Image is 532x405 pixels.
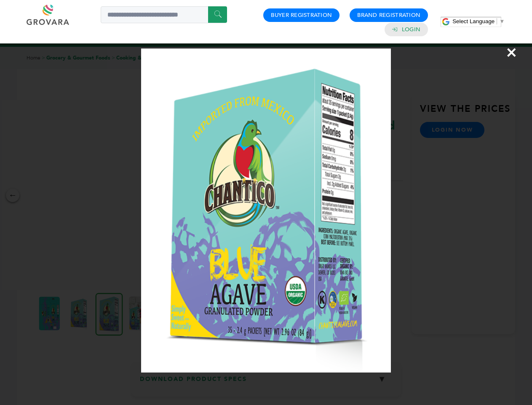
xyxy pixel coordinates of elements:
input: Search a product or brand... [101,6,227,23]
span: × [506,40,517,64]
a: Login [402,26,420,33]
span: Select Language [452,18,495,24]
a: Brand Registration [357,11,420,19]
a: Buyer Registration [271,11,332,19]
span: ▼ [499,18,505,24]
a: Select Language​ [452,18,505,24]
img: Image Preview [141,49,391,373]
